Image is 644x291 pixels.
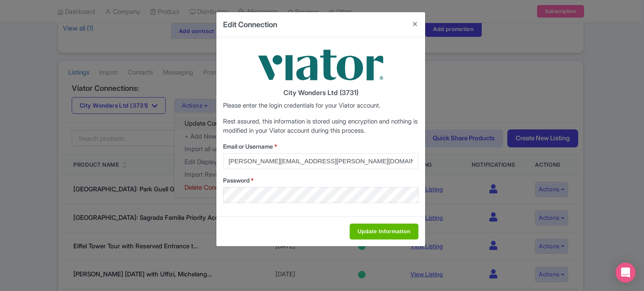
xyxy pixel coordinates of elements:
[223,117,418,136] p: Rest assured, this information is stored using encryption and nothing is modified in your Viator ...
[223,19,277,30] h4: Edit Connection
[405,12,425,36] button: Close
[615,263,636,283] div: Open Intercom Messenger
[223,177,249,184] span: Password
[223,101,418,111] p: Please enter the login credentials for your Viator account.
[223,89,418,97] h4: City Wonders Ltd (3731)
[350,224,418,239] input: Update Information
[223,143,273,150] span: Email or Username
[258,44,384,86] img: viator-9033d3fb01e0b80761764065a76b653a.png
